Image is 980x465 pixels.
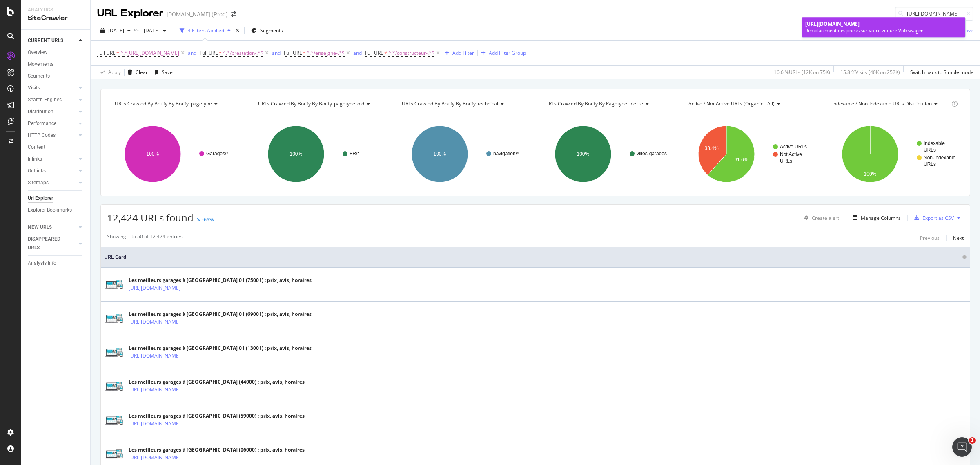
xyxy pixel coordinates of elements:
div: CURRENT URLS [28,36,63,45]
div: Manage Columns [861,215,901,221]
a: [URL][DOMAIN_NAME] [129,352,180,360]
text: 100% [577,151,589,157]
a: [URL][DOMAIN_NAME] [129,386,180,394]
button: Next [953,233,964,243]
button: 4 Filters Applied [176,24,234,37]
span: Segments [260,27,283,34]
svg: A chart. [537,118,677,190]
span: 12,424 URLs found [107,211,194,224]
div: Les meilleurs garages à [GEOGRAPHIC_DATA] (06000) : prix, avis, horaires [129,446,305,454]
div: Visits [28,84,40,92]
h4: Active / Not Active URLs [687,97,813,110]
text: 100% [433,151,446,157]
span: Indexable / Non-Indexable URLs distribution [832,100,932,107]
text: 38.4% [705,145,719,151]
div: Create alert [812,215,839,221]
text: Active URLs [780,144,807,150]
div: Showing 1 to 50 of 12,424 entries [107,233,183,243]
a: Search Engines [28,96,76,104]
div: Clear [136,69,148,76]
span: Full URL [200,49,218,56]
text: navigation/* [493,151,519,156]
a: Movements [28,60,85,69]
span: vs [134,26,140,33]
h4: Indexable / Non-Indexable URLs Distribution [831,97,950,110]
text: Non-Indexable [924,155,955,161]
a: Overview [28,48,85,57]
div: HTTP Codes [28,131,56,140]
span: ^.*/enseigne-.*$ [307,47,345,59]
div: Switch back to Simple mode [910,69,973,76]
text: 61.6% [735,157,748,163]
span: URLs Crawled By Botify By botify_technical [402,100,498,107]
a: [URL][DOMAIN_NAME]Remplacement des pneus sur votre voiture Volkswagen [802,17,965,37]
a: CURRENT URLS [28,36,76,45]
button: Manage Columns [849,213,901,223]
button: Switch back to Simple mode [907,66,973,79]
iframe: Intercom live chat [952,437,972,457]
img: main image [104,313,125,324]
span: [URL][DOMAIN_NAME] [805,20,860,27]
img: main image [104,347,125,358]
div: Les meilleurs garages à [GEOGRAPHIC_DATA] 01 (13001) : prix, avis, horaires [129,344,312,352]
span: ^.*[URL][DOMAIN_NAME] [120,47,179,59]
text: Not Active [780,152,802,157]
h4: URLs Crawled By Botify By pagetype_pierre [543,97,669,110]
div: Overview [28,48,47,57]
button: Create alert [801,211,839,224]
img: main image [104,449,125,459]
text: villes-garages [637,151,667,156]
text: 100% [290,151,303,157]
div: Outlinks [28,167,46,175]
div: Les meilleurs garages à [GEOGRAPHIC_DATA] 01 (69001) : prix, avis, horaires [129,311,312,318]
a: Inlinks [28,155,76,163]
svg: A chart. [824,118,964,190]
div: Distribution [28,107,53,116]
span: = [116,49,119,56]
h4: URLs Crawled By Botify By botify_technical [400,97,526,110]
button: [DATE] [97,24,134,37]
h4: URLs Crawled By Botify By botify_pagetype [113,97,239,110]
text: Garages/* [206,151,228,156]
div: Export as CSV [922,215,954,221]
div: Add Filter Group [489,49,526,56]
div: Remplacement des pneus sur votre voiture Volkswagen [805,27,962,34]
div: Explorer Bookmarks [28,206,72,215]
a: Analysis Info [28,259,85,268]
div: and [188,49,196,56]
a: [URL][DOMAIN_NAME] [129,454,180,462]
div: arrow-right-arrow-left [231,11,236,17]
a: DISAPPEARED URLS [28,235,76,252]
div: URL Explorer [97,7,163,20]
div: Analytics [28,7,84,13]
div: Les meilleurs garages à [GEOGRAPHIC_DATA] (44000) : prix, avis, horaires [129,378,305,386]
svg: A chart. [394,118,533,190]
a: Segments [28,72,85,80]
button: Add Filter Group [478,48,526,58]
svg: A chart. [681,118,820,190]
div: Inlinks [28,155,42,163]
a: NEW URLS [28,223,76,232]
a: Sitemaps [28,179,76,187]
button: and [272,49,281,57]
div: 15.8 % Visits ( 40K on 252K ) [840,69,900,76]
div: Analysis Info [28,259,56,268]
button: Add Filter [441,48,474,58]
span: ≠ [303,49,306,56]
div: NEW URLS [28,223,52,232]
svg: A chart. [107,118,246,190]
div: Url Explorer [28,194,53,203]
div: [DOMAIN_NAME] (Prod) [167,10,228,18]
div: Add Filter [452,49,474,56]
a: HTTP Codes [28,131,76,140]
text: 100% [147,151,159,157]
span: 2025 Sep. 10th [108,27,124,34]
div: 16.6 % URLs ( 12K on 75K ) [774,69,830,76]
button: and [353,49,362,57]
span: Full URL [284,49,302,56]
